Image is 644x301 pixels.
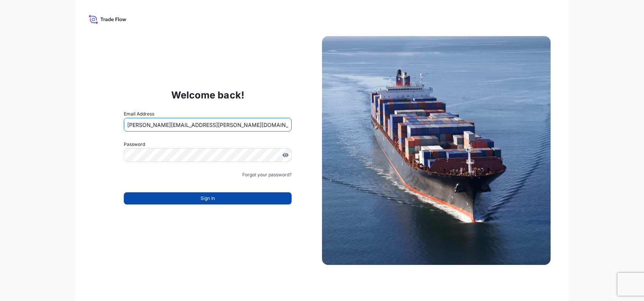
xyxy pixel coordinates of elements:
a: Forgot your password? [242,171,292,179]
span: Sign In [200,195,215,202]
button: Sign In [124,192,292,204]
input: example@gmail.com [124,118,292,131]
label: Email Address [124,110,154,118]
button: Show password [283,152,289,158]
img: Ship illustration [322,36,551,265]
p: Welcome back! [171,89,245,101]
label: Password [124,141,292,148]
